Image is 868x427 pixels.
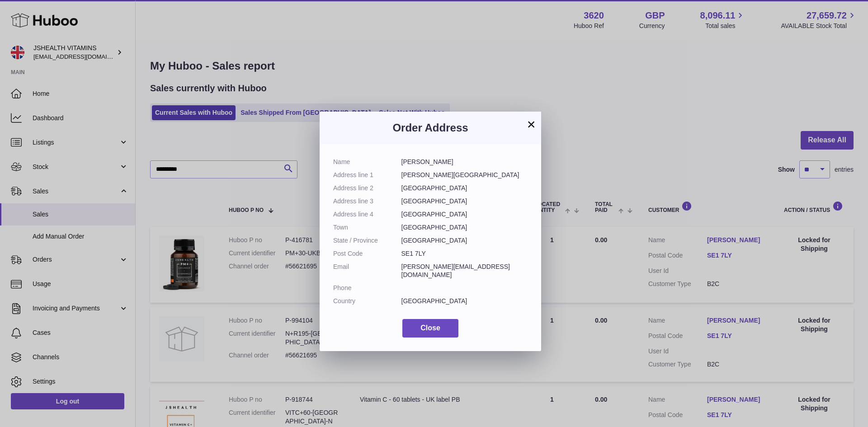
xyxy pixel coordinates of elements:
button: Close [402,319,458,338]
dd: [GEOGRAPHIC_DATA] [401,184,528,192]
dt: Address line 3 [333,197,401,206]
dd: [GEOGRAPHIC_DATA] [401,236,528,245]
dt: Address line 4 [333,210,401,219]
dd: [PERSON_NAME] [401,158,528,166]
dt: Email [333,263,401,280]
dt: State / Province [333,236,401,245]
dd: [PERSON_NAME][GEOGRAPHIC_DATA] [401,171,528,179]
h3: Order Address [333,121,528,135]
dt: Phone [333,284,401,292]
dd: SE1 7LY [401,249,528,258]
dd: [GEOGRAPHIC_DATA] [401,223,528,232]
dt: Address line 2 [333,184,401,192]
dt: Name [333,158,401,166]
span: Close [420,324,440,332]
dd: [GEOGRAPHIC_DATA] [401,197,528,206]
button: × [526,119,537,130]
dt: Town [333,223,401,232]
dd: [PERSON_NAME][EMAIL_ADDRESS][DOMAIN_NAME] [401,263,528,280]
dd: [GEOGRAPHIC_DATA] [401,210,528,219]
dt: Post Code [333,249,401,258]
dt: Country [333,297,401,305]
dt: Address line 1 [333,171,401,179]
dd: [GEOGRAPHIC_DATA] [401,297,528,305]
